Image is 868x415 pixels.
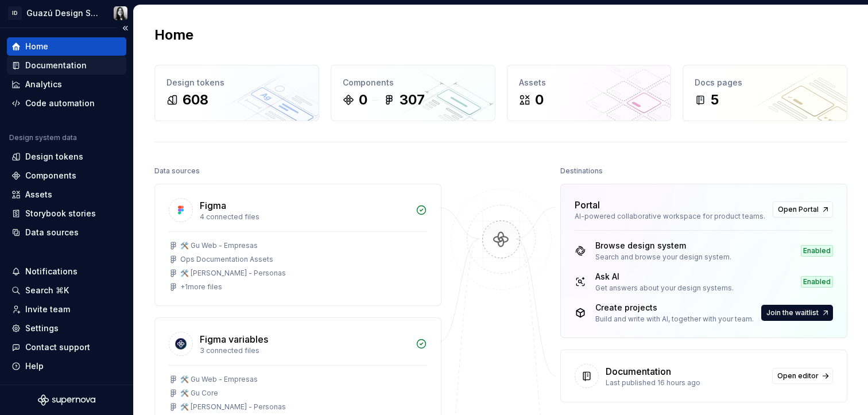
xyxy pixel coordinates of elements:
div: Ops Documentation Assets [180,255,273,264]
button: Collapse sidebar [117,20,133,36]
span: Open editor [777,371,819,381]
h2: Home [154,26,193,44]
button: Help [7,357,126,375]
a: Assets [7,185,126,204]
div: 0 [535,91,544,109]
div: Help [25,360,44,372]
div: 🛠️ Gu Web - Empresas [180,375,258,384]
a: Components0307 [331,65,495,121]
div: Documentation [25,60,87,71]
div: Guazú Design System [26,7,100,19]
div: Analytics [25,79,62,90]
div: Figma variables [200,332,268,346]
a: Open Portal [773,201,833,218]
a: Open editor [772,368,833,384]
a: Design tokens [7,148,126,166]
div: Data sources [25,227,79,238]
a: Analytics [7,75,126,94]
div: 🛠️ Gu Core [180,389,218,398]
div: Get answers about your design systems. [595,284,734,293]
div: Create projects [595,302,754,313]
a: Components [7,166,126,185]
span: Open Portal [778,205,819,214]
div: Design system data [9,133,77,142]
div: Components [343,77,483,88]
div: Design tokens [25,151,83,162]
button: IDGuazú Design SystemMaru Saad [2,1,131,25]
a: Code automation [7,94,126,113]
div: Storybook stories [25,208,96,219]
div: Enabled [801,276,833,288]
div: Invite team [25,304,70,315]
div: ID [8,6,22,20]
div: Contact support [25,342,90,353]
div: Code automation [25,98,95,109]
div: Design tokens [166,77,307,88]
div: AI-powered collaborative workspace for product teams. [575,212,766,221]
div: 307 [400,91,425,109]
svg: Supernova Logo [38,394,95,406]
div: + 1 more files [180,282,222,292]
div: 0 [359,91,367,109]
div: 4 connected files [200,212,409,222]
div: 608 [183,91,208,109]
div: 🛠️ [PERSON_NAME] - Personas [180,402,286,412]
div: Docs pages [695,77,835,88]
div: Home [25,41,48,52]
div: Documentation [606,364,671,378]
a: Settings [7,319,126,338]
button: Join the waitlist [761,305,833,321]
div: Search ⌘K [25,285,69,296]
div: Components [25,170,76,181]
div: Search and browse your design system. [595,253,731,262]
button: Contact support [7,338,126,356]
div: Destinations [560,163,603,179]
div: 3 connected files [200,346,409,355]
div: 5 [711,91,719,109]
button: Search ⌘K [7,281,126,300]
a: Figma4 connected files🛠️ Gu Web - EmpresasOps Documentation Assets🛠️ [PERSON_NAME] - Personas+1mo... [154,184,441,306]
span: Join the waitlist [766,308,819,317]
div: Last published 16 hours ago [606,378,765,387]
div: Ask AI [595,271,734,282]
a: Design tokens608 [154,65,319,121]
a: Documentation [7,56,126,75]
a: Docs pages5 [683,65,847,121]
div: 🛠️ Gu Web - Empresas [180,241,258,250]
div: Enabled [801,245,833,257]
img: Maru Saad [114,6,127,20]
button: Notifications [7,262,126,281]
div: Assets [519,77,660,88]
a: Invite team [7,300,126,319]
div: 🛠️ [PERSON_NAME] - Personas [180,269,286,278]
a: Home [7,37,126,56]
a: Assets0 [507,65,672,121]
a: Data sources [7,223,126,242]
div: Portal [575,198,600,212]
div: Settings [25,323,59,334]
div: Assets [25,189,52,200]
div: Figma [200,199,226,212]
div: Data sources [154,163,200,179]
a: Storybook stories [7,204,126,223]
div: Browse design system [595,240,731,251]
div: Build and write with AI, together with your team. [595,315,754,324]
div: Notifications [25,266,77,277]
